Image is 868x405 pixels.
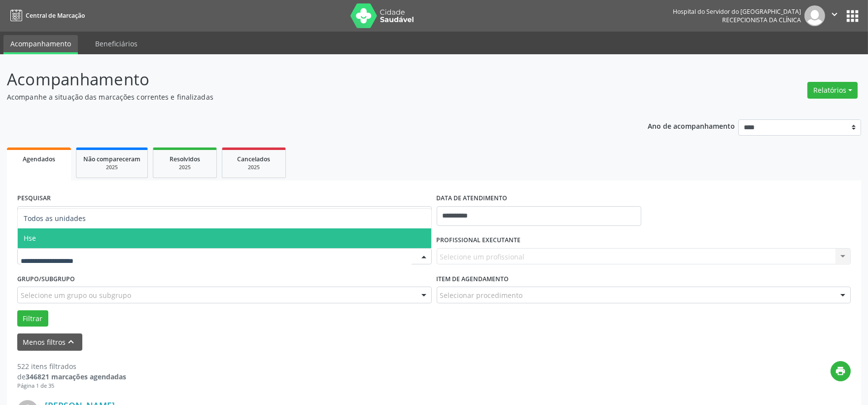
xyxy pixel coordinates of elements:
a: Beneficiários [88,35,144,52]
span: Agendados [23,155,55,163]
button: apps [844,7,861,25]
a: Acompanhamento [3,35,78,54]
strong: 346821 marcações agendadas [26,372,126,381]
label: Grupo/Subgrupo [17,271,75,287]
p: Acompanhe a situação das marcações correntes e finalizadas [7,92,605,102]
button: Relatórios [807,82,858,99]
span: Selecionar procedimento [440,290,523,300]
div: 2025 [229,164,278,171]
span: Resolvidos [170,155,200,163]
button: Menos filtroskeyboard_arrow_up [17,333,82,351]
label: Item de agendamento [437,271,509,287]
span: Todos as unidades [24,214,86,223]
span: Hse [24,233,36,243]
a: Central de Marcação [7,7,85,24]
span: Não compareceram [83,155,140,163]
div: 2025 [83,164,140,171]
div: de [17,371,126,382]
span: Recepcionista da clínica [722,16,801,24]
i: keyboard_arrow_up [66,336,77,347]
div: 522 itens filtrados [17,361,126,371]
label: PESQUISAR [17,191,51,206]
div: 2025 [160,164,209,171]
i: print [835,366,846,376]
span: Selecione um grupo ou subgrupo [21,290,131,300]
button: print [831,361,851,381]
p: Acompanhamento [7,67,605,92]
i:  [829,9,840,20]
label: DATA DE ATENDIMENTO [437,191,508,206]
div: Hospital do Servidor do [GEOGRAPHIC_DATA] [673,7,801,16]
span: Cancelados [238,155,271,163]
div: Página 1 de 35 [17,382,126,390]
label: PROFISSIONAL EXECUTANTE [437,233,521,248]
button: Filtrar [17,310,48,327]
button:  [825,5,844,26]
p: Ano de acompanhamento [648,119,735,132]
img: img [804,5,825,26]
span: Central de Marcação [26,11,85,20]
